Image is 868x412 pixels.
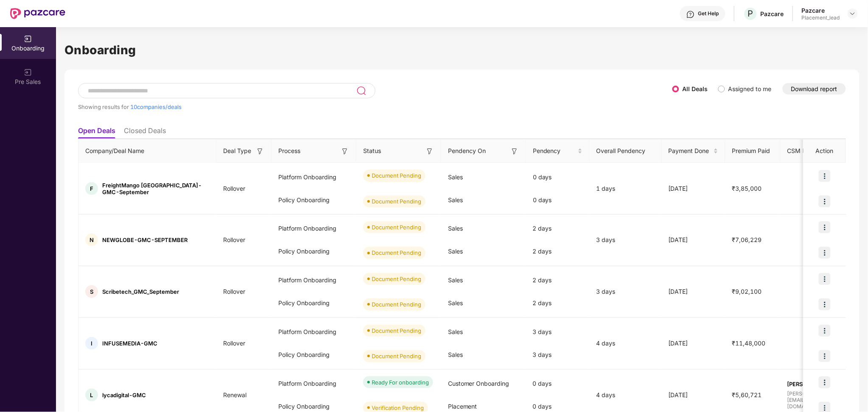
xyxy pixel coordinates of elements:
[426,147,434,156] img: svg+xml;base64,PHN2ZyB3aWR0aD0iMTYiIGhlaWdodD0iMTYiIHZpZXdCb3g9IjAgMCAxNiAxNiIgZmlsbD0ibm9uZSIgeG...
[590,184,662,193] div: 1 days
[64,41,860,59] h1: Onboarding
[819,170,831,182] img: icon
[78,139,216,163] th: Company/Deal Name
[130,103,182,110] span: 10 companies/deals
[725,236,769,243] span: ₹7,06,229
[819,350,831,362] img: icon
[802,6,840,14] div: Pazcare
[761,10,784,18] div: Pazcare
[124,126,166,139] li: Closed Deals
[363,146,381,156] span: Status
[533,146,576,156] span: Pendency
[448,403,477,410] span: Placement
[24,35,32,43] img: svg+xml;base64,PHN2ZyB3aWR0aD0iMjAiIGhlaWdodD0iMjAiIHZpZXdCb3g9IjAgMCAyMCAyMCIgZmlsbD0ibm9uZSIgeG...
[272,372,356,395] div: Platform Onboarding
[272,292,356,315] div: Policy Onboarding
[728,85,772,92] label: Assigned to me
[802,14,840,21] div: Placement_lead
[341,147,349,156] img: svg+xml;base64,PHN2ZyB3aWR0aD0iMTYiIGhlaWdodD0iMTYiIHZpZXdCb3g9IjAgMCAxNiAxNiIgZmlsbD0ibm9uZSIgeG...
[216,185,252,192] span: Rollover
[272,166,356,189] div: Platform Onboarding
[78,126,115,139] li: Open Deals
[448,276,463,284] span: Sales
[526,372,590,395] div: 0 days
[819,221,831,233] img: icon
[102,288,179,295] span: Scribetech_GMC_September
[849,10,856,17] img: svg+xml;base64,PHN2ZyBpZD0iRHJvcGRvd24tMzJ4MzIiIHhtbG5zPSJodHRwOi8vd3d3LnczLm9yZy8yMDAwL3N2ZyIgd2...
[526,320,590,343] div: 3 days
[372,352,421,360] div: Document Pending
[662,390,725,400] div: [DATE]
[662,287,725,296] div: [DATE]
[448,351,463,358] span: Sales
[526,292,590,315] div: 2 days
[448,299,463,306] span: Sales
[819,298,831,310] img: icon
[372,223,421,231] div: Document Pending
[102,237,188,243] span: NEWGLOBE-GMC-SEPTEMBER
[448,380,510,387] span: Customer Onboarding
[372,275,421,283] div: Document Pending
[272,240,356,263] div: Policy Onboarding
[372,300,421,309] div: Document Pending
[448,173,463,181] span: Sales
[748,8,753,19] span: P
[819,195,831,207] img: icon
[272,189,356,212] div: Policy Onboarding
[216,288,252,295] span: Rollover
[102,340,157,347] span: INFUSEMEDIA-GMC
[85,182,98,195] div: F
[662,339,725,348] div: [DATE]
[85,285,98,298] div: S
[24,68,32,77] img: svg+xml;base64,PHN2ZyB3aWR0aD0iMjAiIGhlaWdodD0iMjAiIHZpZXdCb3g9IjAgMCAyMCAyMCIgZmlsbD0ibm9uZSIgeG...
[102,182,210,195] span: FreightMango [GEOGRAPHIC_DATA]-GMC-September
[662,235,725,245] div: [DATE]
[590,287,662,296] div: 3 days
[669,146,712,156] span: Payment Done
[78,103,672,110] div: Showing results for
[725,185,769,192] span: ₹3,85,000
[448,196,463,203] span: Sales
[590,139,662,163] th: Overall Pendency
[804,139,846,163] th: Action
[510,147,519,156] img: svg+xml;base64,PHN2ZyB3aWR0aD0iMTYiIGhlaWdodD0iMTYiIHZpZXdCb3g9IjAgMCAxNiAxNiIgZmlsbD0ibm9uZSIgeG...
[698,10,719,17] div: Get Help
[526,269,590,292] div: 2 days
[372,404,424,412] div: Verification Pending
[448,248,463,255] span: Sales
[526,189,590,212] div: 0 days
[787,390,859,409] span: [PERSON_NAME][EMAIL_ADDRESS][DOMAIN_NAME]
[85,337,98,350] div: I
[372,197,421,206] div: Document Pending
[819,325,831,337] img: icon
[223,146,251,156] span: Deal Type
[272,343,356,366] div: Policy Onboarding
[662,139,725,163] th: Payment Done
[683,85,708,92] label: All Deals
[372,326,421,335] div: Document Pending
[725,139,781,163] th: Premium Paid
[590,235,662,245] div: 3 days
[10,8,65,19] img: New Pazcare Logo
[662,184,725,193] div: [DATE]
[448,225,463,232] span: Sales
[819,273,831,285] img: icon
[526,139,590,163] th: Pendency
[590,390,662,400] div: 4 days
[85,234,98,246] div: N
[216,236,252,243] span: Rollover
[819,247,831,259] img: icon
[85,389,98,401] div: L
[372,248,421,257] div: Document Pending
[526,343,590,366] div: 3 days
[272,269,356,292] div: Platform Onboarding
[787,146,813,156] span: CSM Poc
[819,376,831,388] img: icon
[590,339,662,348] div: 4 days
[725,340,773,347] span: ₹11,48,000
[216,340,252,347] span: Rollover
[216,391,253,398] span: Renewal
[356,86,366,96] img: svg+xml;base64,PHN2ZyB3aWR0aD0iMjQiIGhlaWdodD0iMjUiIHZpZXdCb3g9IjAgMCAyNCAyNSIgZmlsbD0ibm9uZSIgeG...
[372,171,421,180] div: Document Pending
[372,378,429,387] div: Ready For onboarding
